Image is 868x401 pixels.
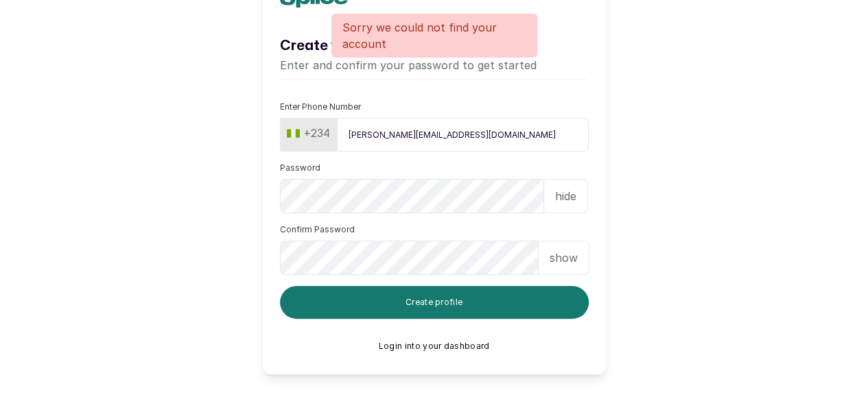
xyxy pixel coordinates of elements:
[280,101,361,112] label: Enter Phone Number
[555,188,576,204] p: hide
[280,224,355,235] label: Confirm Password
[337,118,589,151] input: 9151930463
[281,122,336,144] button: +234
[550,250,578,266] p: show
[342,19,526,52] p: Sorry we could not find your account
[379,341,490,352] button: Login into your dashboard
[280,57,589,73] p: Enter and confirm your password to get started
[280,286,589,319] button: Create profile
[280,162,320,173] label: Password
